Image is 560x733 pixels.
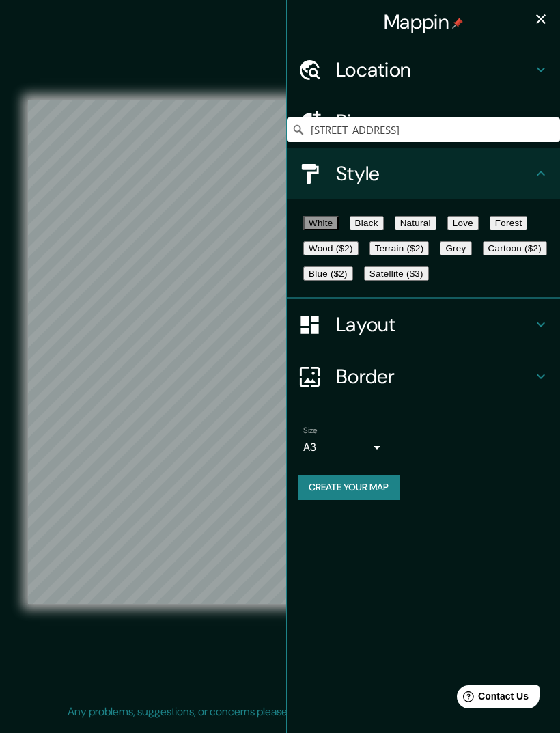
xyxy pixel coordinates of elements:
[336,161,533,186] h4: Style
[384,10,463,34] h4: Mappin
[395,216,436,230] button: Natural
[438,680,545,718] iframe: Help widget launcher
[287,117,560,142] input: Pick your city or area
[287,148,560,199] div: Style
[303,437,385,458] div: A3
[303,425,318,437] label: Size
[68,704,488,720] p: Any problems, suggestions, or concerns please email .
[452,18,463,29] img: pin-icon.png
[336,57,533,82] h4: Location
[350,216,384,230] button: Black
[483,241,547,255] button: Cartoon ($2)
[303,241,359,255] button: Wood ($2)
[336,109,533,134] h4: Pins
[287,299,560,350] div: Layout
[447,216,479,230] button: Love
[298,475,400,500] button: Create your map
[336,312,533,337] h4: Layout
[303,216,339,230] button: White
[440,241,471,255] button: Grey
[287,96,560,148] div: Pins
[364,266,429,281] button: Satellite ($3)
[287,350,560,402] div: Border
[369,241,430,255] button: Terrain ($2)
[28,100,532,604] canvas: Map
[490,216,528,230] button: Forest
[303,266,353,281] button: Blue ($2)
[287,44,560,96] div: Location
[336,364,533,389] h4: Border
